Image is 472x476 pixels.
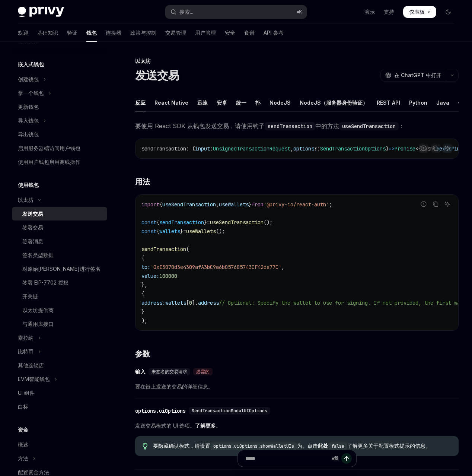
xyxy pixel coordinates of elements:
[249,201,252,208] span: }
[18,145,80,151] font: 启用服务器端访问用户钱包
[67,24,77,42] a: 验证
[197,99,208,106] font: 迅速
[141,228,156,235] span: const
[419,199,428,209] button: 报告错误代码
[159,219,204,226] span: sendTransaction
[195,422,216,429] a: 了解更多
[265,122,315,130] code: sendTransaction
[135,58,151,64] font: 以太坊
[22,238,43,244] font: 签署消息
[341,453,352,464] button: 发送消息
[12,276,107,289] a: 签署 EIP-7702 授权
[204,219,207,226] span: }
[37,29,58,36] font: 基础知识
[386,145,389,152] span: )
[192,299,198,306] span: ].
[281,264,284,270] span: ,
[18,131,39,137] font: 导出钱包
[18,390,35,396] font: UI 组件
[135,368,146,375] font: 输入
[18,182,39,188] font: 使用钱包
[18,104,39,110] font: 更新钱包
[12,372,107,386] button: 切换 EVM 智能钱包部分
[384,9,394,15] font: 支持
[12,128,107,141] a: 导出钱包
[150,264,281,270] span: '0xE3070d3e4309afA3bC9a6b057685743CF42da77C'
[18,159,80,165] font: 使用用户钱包启用离线操作
[18,197,34,203] font: 以太坊
[297,442,318,449] font: 为。点击
[198,299,219,306] span: address
[143,443,148,450] svg: 提示
[18,348,34,355] font: 比特币
[415,145,418,152] span: <
[186,246,189,253] span: (
[135,422,195,429] font: 发送交易模式的 UI 选项。
[236,99,246,106] font: 统一
[86,24,97,42] a: 钱包
[210,145,213,152] span: :
[328,442,347,450] code: false
[290,145,293,152] span: ,
[364,9,375,15] font: 演示
[18,403,28,410] font: 白标
[18,76,39,82] font: 创建钱包
[186,145,195,152] span: : (
[377,99,400,106] font: REST API
[135,122,265,130] font: 要使用 React SDK 从钱包发送交易，请使用钩子
[18,441,28,448] font: 概述
[12,114,107,127] button: 切换导入钱包部分
[436,99,449,106] font: Java
[18,376,50,382] font: EVM智能钱包
[12,207,107,220] a: 发送交易
[154,99,188,106] font: React Native
[130,24,156,42] a: 政策与控制
[12,438,107,451] a: 概述
[22,307,54,313] font: 以太坊提供商
[141,201,159,208] span: import
[419,143,428,153] button: 报告错误代码
[431,199,440,209] button: 复制代码块中的内容
[264,24,284,42] a: API 参考
[106,24,121,42] a: 连接器
[135,407,186,414] font: options.uiOptions
[384,8,394,16] a: 支持
[22,210,43,217] font: 发送交易
[18,426,28,433] font: 资金
[12,345,107,358] button: 切换比特币部分
[165,29,186,36] font: 交易管理
[18,7,64,17] img: 深色标志
[156,219,159,226] span: {
[12,359,107,372] a: 其他连锁店
[12,317,107,331] a: 与通用库接口
[22,293,38,299] font: 开关链
[67,29,77,36] font: 验证
[443,143,452,153] button: 询问人工智能
[159,228,180,235] span: wallets
[216,228,225,235] span: ();
[135,349,150,358] font: 参数
[394,72,441,78] font: 在 ChatGPT 中打开
[159,273,177,279] span: 100000
[135,69,179,82] font: 发送交易
[389,145,395,152] span: =>
[207,219,210,226] span: =
[162,201,216,208] span: useSendTransaction
[18,29,28,36] font: 欢迎
[12,248,107,262] a: 签名类型数据
[12,235,107,248] a: 签署消息
[244,24,255,42] a: 食谱
[186,299,189,306] span: [
[219,201,249,208] span: useWallets
[141,308,144,315] span: }
[12,155,107,169] a: 使用用户钱包启用离线操作
[196,369,210,375] font: 必需的
[141,145,186,152] span: sendTransaction
[18,117,39,124] font: 导入钱包
[300,99,368,106] font: NodeJS（服务器身份验证）
[165,24,186,42] a: 交易管理
[12,262,107,276] a: 对原始[PERSON_NAME]进行签名
[192,408,267,414] font: SendTransactionModalUIOptions
[318,442,328,449] a: 此处
[403,6,436,18] a: 仪表板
